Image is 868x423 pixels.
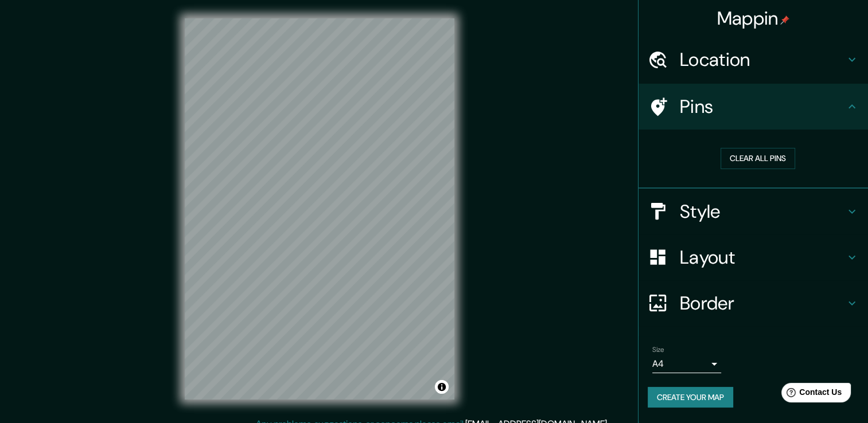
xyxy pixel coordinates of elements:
[639,37,868,83] div: Location
[639,280,868,326] div: Border
[721,148,795,169] button: Clear all pins
[680,48,845,71] h4: Location
[680,246,845,269] h4: Layout
[680,200,845,223] h4: Style
[652,344,664,354] label: Size
[717,7,790,30] h4: Mappin
[780,15,789,25] img: pin-icon.png
[680,292,845,315] h4: Border
[639,234,868,280] div: Layout
[185,18,454,399] canvas: Map
[766,378,855,410] iframe: Help widget launcher
[435,380,449,394] button: Toggle attribution
[680,95,845,118] h4: Pins
[652,355,721,373] div: A4
[639,84,868,130] div: Pins
[648,387,733,408] button: Create your map
[639,189,868,234] div: Style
